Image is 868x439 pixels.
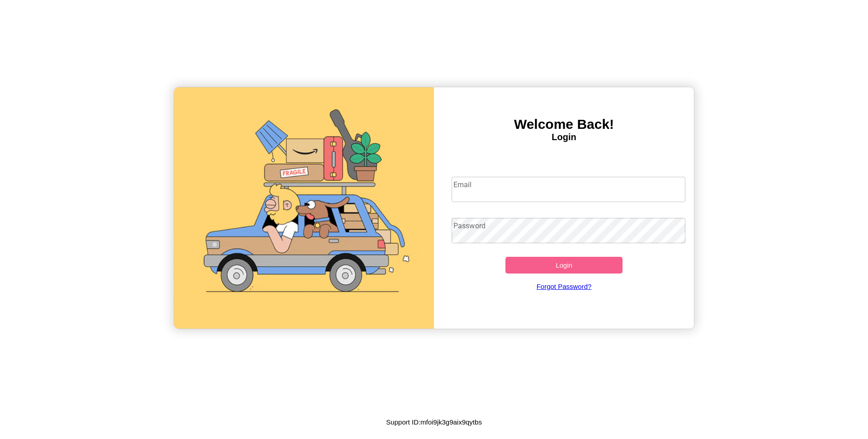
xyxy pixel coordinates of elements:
a: Forgot Password? [447,274,681,299]
h3: Welcome Back! [434,117,694,132]
p: Support ID: mfoi9jk3g9aix9qytbs [386,416,482,428]
h4: Login [434,132,694,142]
img: gif [174,87,434,329]
button: Login [505,257,623,274]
